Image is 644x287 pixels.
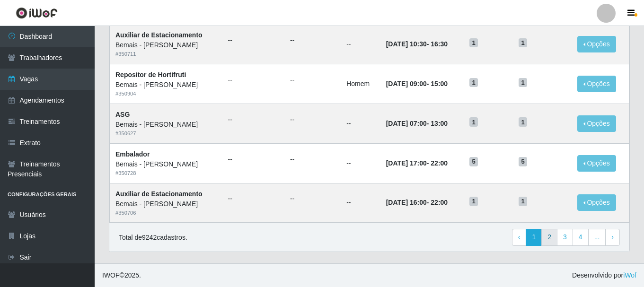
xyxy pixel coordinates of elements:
[577,155,616,172] button: Opções
[386,120,448,127] strong: -
[119,233,187,243] p: Total de 9242 cadastros.
[526,229,542,246] a: 1
[115,50,217,58] div: # 350711
[115,120,217,130] div: Bemais - [PERSON_NAME]
[431,40,448,48] time: 16:30
[290,35,335,45] ul: --
[431,80,448,87] time: 15:00
[386,199,448,206] strong: -
[469,117,478,127] span: 1
[577,36,616,52] button: Opções
[512,229,620,246] nav: pagination
[518,233,520,241] span: ‹
[115,199,217,209] div: Bemais - [PERSON_NAME]
[290,75,335,85] ul: --
[115,209,217,217] div: # 350706
[623,271,636,279] a: iWof
[431,159,448,167] time: 22:00
[115,31,203,39] strong: Auxiliar de Estacionamento
[115,71,186,78] strong: Repositor de Hortifruti
[228,115,279,125] ul: --
[115,130,217,138] div: # 350627
[386,159,427,167] time: [DATE] 17:00
[386,40,427,48] time: [DATE] 10:30
[115,40,217,50] div: Bemais - [PERSON_NAME]
[611,233,614,241] span: ›
[115,169,217,177] div: # 350728
[469,38,478,48] span: 1
[469,157,478,166] span: 5
[519,197,527,206] span: 1
[573,229,589,246] a: 4
[386,80,427,87] time: [DATE] 09:00
[512,229,527,246] a: Previous
[386,80,448,87] strong: -
[115,80,217,90] div: Bemais - [PERSON_NAME]
[228,75,279,85] ul: --
[557,229,573,246] a: 3
[386,199,427,206] time: [DATE] 16:00
[519,157,527,166] span: 5
[341,104,380,143] td: --
[115,150,150,158] strong: Embalador
[290,115,335,125] ul: --
[341,25,380,64] td: --
[386,159,448,167] strong: -
[519,38,527,48] span: 1
[541,229,557,246] a: 2
[16,7,58,19] img: CoreUI Logo
[228,155,279,165] ul: --
[469,78,478,87] span: 1
[519,78,527,87] span: 1
[102,271,120,279] span: IWOF
[519,117,527,127] span: 1
[431,120,448,127] time: 13:00
[115,111,130,118] strong: ASG
[386,120,427,127] time: [DATE] 07:00
[341,64,380,104] td: Homem
[577,194,616,211] button: Opções
[228,35,279,45] ul: --
[115,190,203,198] strong: Auxiliar de Estacionamento
[115,90,217,98] div: # 350904
[115,159,217,169] div: Bemais - [PERSON_NAME]
[572,270,636,280] span: Desenvolvido por
[386,40,448,48] strong: -
[290,155,335,165] ul: --
[577,115,616,132] button: Opções
[469,197,478,206] span: 1
[341,143,380,183] td: --
[588,229,606,246] a: ...
[431,199,448,206] time: 22:00
[102,270,141,280] span: © 2025 .
[577,76,616,92] button: Opções
[341,183,380,223] td: --
[605,229,620,246] a: Next
[290,194,335,204] ul: --
[228,194,279,204] ul: --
